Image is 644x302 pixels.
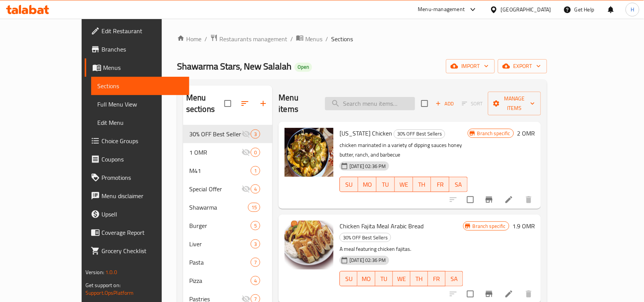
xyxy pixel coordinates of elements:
button: TU [377,177,395,192]
h2: Menu items [279,92,316,115]
span: TH [414,273,425,284]
span: MO [361,273,372,284]
div: Burger [189,221,251,230]
span: TH [416,179,428,190]
span: export [504,61,541,71]
a: Promotions [85,168,189,187]
img: Chicken Fajita Meal Arabic Bread [285,221,333,270]
span: Select all sections [220,95,236,111]
div: Pasta7 [183,253,273,271]
button: TH [411,271,428,286]
div: Shawarma15 [183,198,273,216]
a: Menus [296,34,323,44]
button: delete [520,191,538,209]
span: M41 [189,166,251,175]
span: Pizza [189,276,251,285]
span: [US_STATE] Chicken [340,128,392,139]
span: Add [435,99,455,108]
span: [DATE] 02:36 PM [346,163,389,170]
div: Pizza4 [183,271,273,290]
span: 5 [251,222,260,229]
button: SU [340,177,358,192]
div: items [251,184,260,194]
span: 4 [251,186,260,193]
span: Restaurants management [219,34,287,44]
div: 1 OMR [189,148,241,157]
div: 30% OFF Best Sellers [189,129,241,139]
input: search [325,97,415,110]
div: items [251,148,260,157]
span: FR [434,179,446,190]
span: Liver [189,239,251,249]
span: Select to update [462,286,478,302]
span: Select section first [457,98,488,110]
svg: Inactive section [241,184,251,194]
span: SA [449,273,460,284]
nav: breadcrumb [177,34,547,44]
a: Edit menu item [504,195,514,204]
div: Special Offer4 [183,180,273,198]
span: Shawarma Stars, New Salalah [177,58,291,75]
span: 1.0.0 [105,267,117,277]
span: import [452,61,489,71]
h6: 2 OMR [517,128,535,139]
span: Edit Restaurant [101,26,183,36]
span: SU [343,273,354,284]
button: import [446,59,495,73]
button: FR [431,177,449,192]
a: Full Menu View [91,95,189,113]
span: Select to update [462,192,478,208]
span: Branch specific [470,223,509,230]
span: 7 [251,259,260,266]
span: SA [452,179,465,190]
h6: 1.9 OMR [512,221,535,231]
button: Manage items [488,92,541,115]
button: Branch-specific-item [480,191,498,209]
span: Branch specific [474,130,514,137]
span: SU [343,179,355,190]
a: Sections [91,77,189,95]
div: 1 OMR0 [183,143,273,161]
a: Choice Groups [85,132,189,150]
a: Edit Restaurant [85,22,189,40]
span: Shawarma [189,203,248,212]
span: FR [431,273,443,284]
span: Select section [417,95,433,111]
li: / [326,34,328,44]
button: SA [449,177,468,192]
span: WE [398,179,410,190]
img: Texas Chicken [285,128,333,177]
span: Version: [85,267,104,277]
span: Menus [103,63,183,72]
a: Menus [85,58,189,77]
a: Upsell [85,205,189,223]
a: Edit Menu [91,113,189,132]
p: chicken marinated in a variety of dipping sauces honey butter, ranch, and barbecue [340,141,467,160]
button: WE [393,271,411,286]
button: MO [357,271,375,286]
span: Menus [305,34,323,44]
a: Restaurants management [210,34,287,44]
li: / [204,34,207,44]
div: items [251,166,260,175]
button: SU [340,271,357,286]
button: WE [395,177,413,192]
span: Branches [101,45,183,54]
div: Open [295,63,312,72]
span: Sections [332,34,353,44]
a: Coverage Report [85,223,189,242]
span: 30% OFF Best Sellers [340,233,391,242]
span: Special Offer [189,184,241,194]
span: TU [378,273,390,284]
span: Open [295,64,312,70]
a: Edit menu item [504,289,514,299]
div: Burger5 [183,216,273,235]
svg: Inactive section [241,148,251,157]
h2: Menu sections [186,92,225,115]
div: items [251,239,260,249]
span: Edit Menu [97,118,183,127]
